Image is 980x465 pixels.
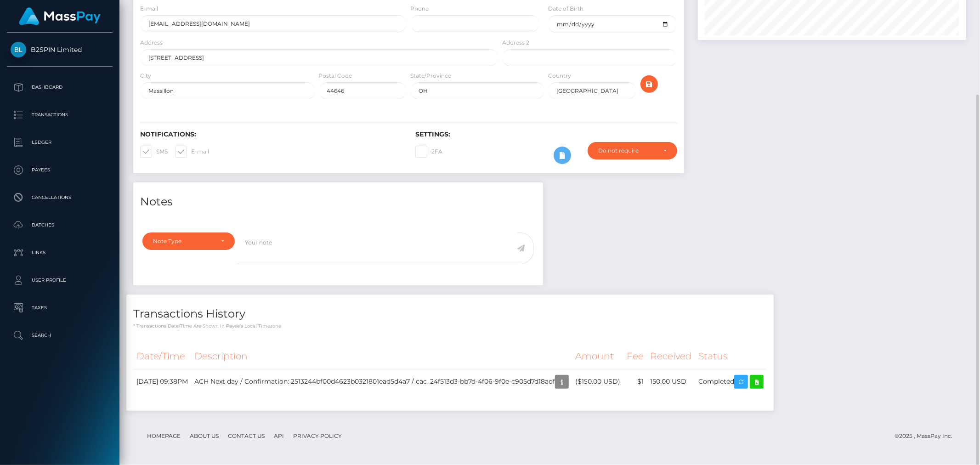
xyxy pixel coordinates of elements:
div: Do not require [598,147,656,154]
label: 2FA [415,146,442,158]
th: Date/Time [133,344,191,369]
td: 150.00 USD [647,369,695,394]
p: Taxes [11,301,109,315]
p: * Transactions date/time are shown in payee's local timezone [133,323,767,329]
span: B2SPIN Limited [7,45,113,54]
p: Search [11,329,109,342]
a: Taxes [7,296,113,319]
a: User Profile [7,269,113,292]
a: Transactions [7,103,113,126]
a: About Us [186,429,222,443]
label: E-mail [140,5,158,13]
th: Fee [623,344,647,369]
img: MassPay Logo [19,7,101,25]
td: ACH Next day / Confirmation: 2513244bf00d4623b0321801ead5d4a7 / cac_24f513d3-bb7d-4f06-9f0e-c905d... [191,369,572,394]
p: User Profile [11,273,109,287]
th: Amount [572,344,623,369]
td: [DATE] 09:38PM [133,369,191,394]
button: Note Type [142,232,235,250]
label: City [140,72,151,80]
a: Contact Us [224,429,268,443]
p: Ledger [11,136,109,149]
h4: Notes [140,194,536,210]
div: Note Type [153,238,214,245]
img: B2SPIN Limited [11,42,26,57]
th: Received [647,344,695,369]
a: Privacy Policy [289,429,346,443]
td: $1 [623,369,647,394]
a: API [270,429,288,443]
a: Batches [7,214,113,237]
label: Address [140,39,163,47]
a: Homepage [143,429,184,443]
label: Address 2 [502,39,529,47]
p: Transactions [11,108,109,122]
label: E-mail [175,146,209,158]
p: Dashboard [11,80,109,94]
label: Country [548,72,571,80]
td: Completed [695,369,767,394]
label: SMS [140,146,168,158]
label: State/Province [410,72,451,80]
label: Postal Code [319,72,352,80]
a: Dashboard [7,76,113,99]
a: Payees [7,159,113,181]
a: Links [7,241,113,264]
label: Phone [410,5,429,13]
th: Status [695,344,767,369]
th: Description [191,344,572,369]
a: Cancellations [7,186,113,209]
h4: Transactions History [133,306,767,322]
label: Date of Birth [548,5,583,13]
p: Payees [11,163,109,177]
p: Batches [11,218,109,232]
h6: Notifications: [140,130,402,138]
a: Search [7,324,113,347]
p: Cancellations [11,191,109,204]
h6: Settings: [415,130,677,138]
td: ($150.00 USD) [572,369,623,394]
a: Ledger [7,131,113,154]
button: Do not require [588,142,677,159]
p: Links [11,246,109,260]
div: © 2025 , MassPay Inc. [895,431,959,441]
